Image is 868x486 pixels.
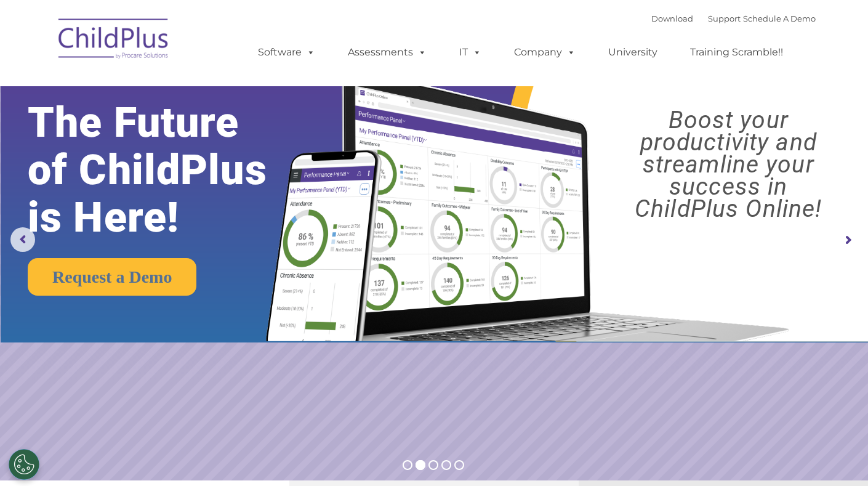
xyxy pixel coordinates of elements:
[9,449,39,480] button: Cookies Settings
[651,14,816,23] font: |
[28,99,305,241] rs-layer: The Future of ChildPlus is Here!
[708,14,741,23] a: Support
[171,81,209,91] span: Last name
[336,40,439,65] a: Assessments
[678,40,795,65] a: Training Scramble!!
[743,14,816,23] a: Schedule A Demo
[651,14,693,23] a: Download
[171,132,223,141] span: Phone number
[447,40,494,65] a: IT
[600,109,857,220] rs-layer: Boost your productivity and streamline your success in ChildPlus Online!
[596,40,670,65] a: University
[52,10,175,71] img: ChildPlus by Procare Solutions
[246,40,328,65] a: Software
[28,258,196,296] a: Request a Demo
[502,40,588,65] a: Company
